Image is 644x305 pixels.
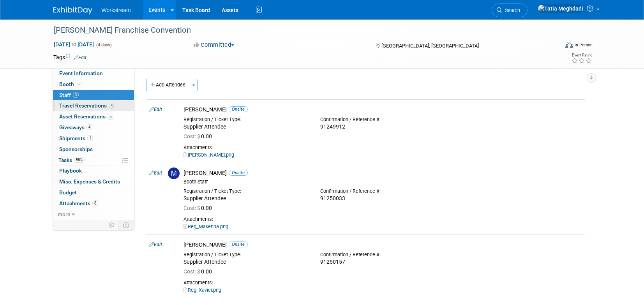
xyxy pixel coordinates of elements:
[59,146,93,152] span: Sponsorships
[59,92,79,98] span: Staff
[183,133,201,139] span: Cost: $
[59,102,115,109] span: Travel Reservations
[53,111,134,122] a: Asset Reservations5
[53,68,134,79] a: Event Information
[183,169,582,177] div: [PERSON_NAME]
[229,170,248,176] span: Onsite
[183,123,309,130] div: Supplier Attendee
[59,200,98,206] span: Attachments
[86,124,92,130] span: 4
[59,189,77,196] span: Budget
[70,41,78,48] span: to
[492,4,528,17] a: Search
[183,116,309,123] div: Registration / Ticket Type:
[168,167,180,179] img: M.jpg
[183,133,215,139] span: 0.00
[92,200,98,206] span: 8
[53,209,134,220] a: more
[320,188,445,194] div: Confirmation / Reference #:
[53,144,134,155] a: Sponsorships
[53,100,134,111] a: Travel Reservations4
[149,107,162,112] a: Edit
[320,116,445,123] div: Confirmation / Reference #:
[320,252,445,258] div: Confirmation / Reference #:
[571,53,592,57] div: Event Rating
[58,211,70,217] span: more
[149,242,162,247] a: Edit
[59,113,113,120] span: Asset Reservations
[183,205,201,211] span: Cost: $
[59,70,103,76] span: Event Information
[320,259,445,266] div: 91250157
[53,176,134,187] a: Misc. Expenses & Credits
[74,55,86,60] a: Edit
[229,106,248,112] span: Onsite
[78,82,81,86] i: Booth reservation complete
[53,90,134,100] a: Staff3
[183,152,234,158] a: [PERSON_NAME].png
[59,135,93,141] span: Shipments
[59,81,83,87] span: Booth
[183,241,582,249] div: [PERSON_NAME]
[53,7,92,14] img: ExhibitDay
[183,188,309,194] div: Registration / Ticket Type:
[118,220,134,230] td: Toggle Event Tabs
[183,259,309,266] div: Supplier Attendee
[58,157,85,163] span: Tasks
[513,41,593,52] div: Event Format
[109,103,115,109] span: 4
[191,41,237,49] button: Committed
[53,79,134,90] a: Booth
[538,4,584,13] img: Tatia Meghdadi
[87,135,93,141] span: 1
[183,268,215,275] span: 0.00
[53,122,134,133] a: Giveaways4
[59,124,92,130] span: Giveaways
[51,23,547,37] div: [PERSON_NAME] Franchise Convention
[565,42,573,48] img: Format-Inperson.png
[102,7,131,13] span: Workstream
[183,216,582,222] div: Attachments:
[502,7,520,13] span: Search
[183,179,582,185] div: Booth Staff
[574,42,593,48] div: In-Person
[59,178,120,185] span: Misc. Expenses & Credits
[53,53,86,61] td: Tags
[146,79,190,91] button: Add Attendee
[183,205,215,211] span: 0.00
[53,198,134,209] a: Attachments8
[53,187,134,198] a: Budget
[320,123,445,130] div: 91249912
[183,268,201,275] span: Cost: $
[105,220,118,230] td: Personalize Event Tab Strip
[53,166,134,176] a: Playbook
[183,195,309,202] div: Supplier Attendee
[108,114,113,120] span: 5
[229,242,248,247] span: Onsite
[74,157,85,163] span: 58%
[183,280,582,286] div: Attachments:
[183,106,582,113] div: [PERSON_NAME]
[320,195,445,202] div: 91250033
[381,43,479,49] span: [GEOGRAPHIC_DATA], [GEOGRAPHIC_DATA]
[73,92,79,98] span: 3
[183,287,221,293] a: Reg_Xavier.png
[183,252,309,258] div: Registration / Ticket Type:
[59,167,82,174] span: Playbook
[53,133,134,144] a: Shipments1
[183,145,582,151] div: Attachments:
[53,155,134,166] a: Tasks58%
[183,224,228,229] a: Reg_Makenna.png
[53,41,94,48] span: [DATE] [DATE]
[95,42,112,48] span: (4 days)
[149,170,162,176] a: Edit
